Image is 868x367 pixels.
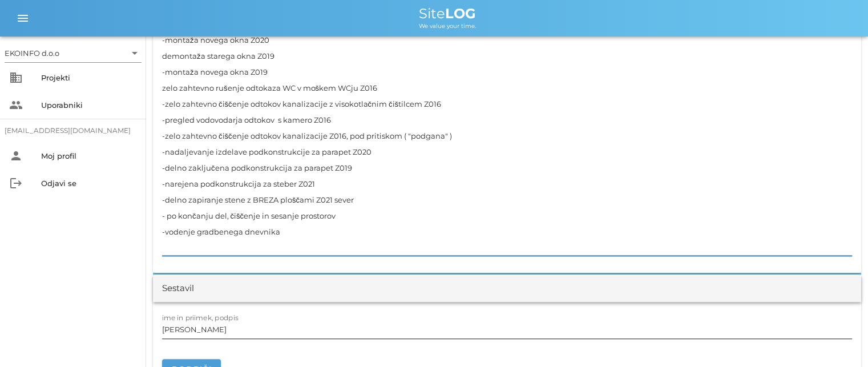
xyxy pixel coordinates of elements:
[41,151,137,160] div: Moj profil
[41,179,137,188] div: Odjavi se
[9,98,23,112] i: people
[41,73,137,82] div: Projekti
[128,46,142,60] i: arrow_drop_down
[9,176,23,190] i: logout
[9,149,23,163] i: person
[419,22,476,30] span: We value your time.
[41,100,137,110] div: Uporabniki
[811,312,868,367] div: Pripomoček za klepet
[162,313,239,322] label: ime in priimek, podpis
[16,11,30,25] i: menu
[811,312,868,367] iframe: Chat Widget
[419,5,476,22] span: Site
[445,5,476,22] b: LOG
[9,71,23,84] i: business
[5,48,59,58] div: EKOINFO d.o.o
[162,282,194,295] div: Sestavil
[5,44,142,62] div: EKOINFO d.o.o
